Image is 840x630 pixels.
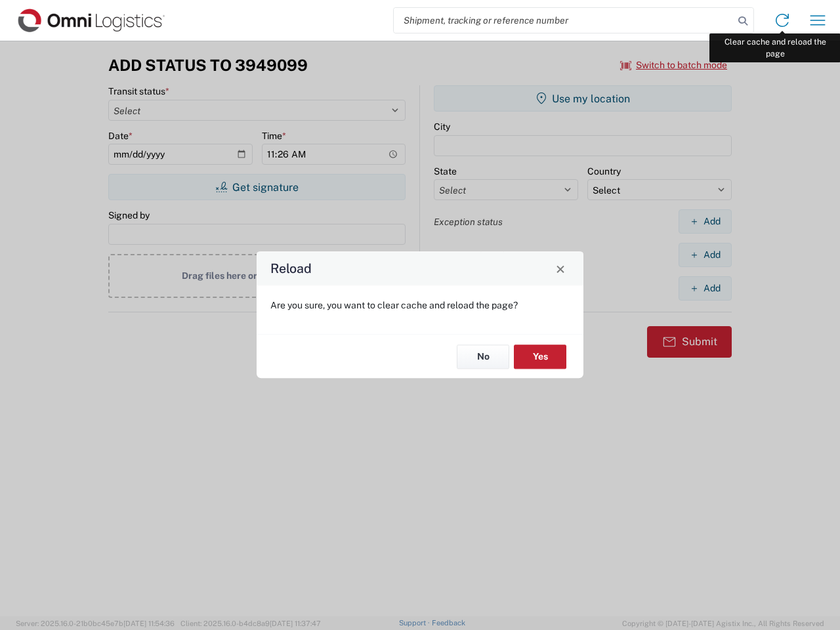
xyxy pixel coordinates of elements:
button: Yes [514,345,566,369]
button: Close [551,259,570,278]
h4: Reload [270,259,312,278]
input: Shipment, tracking or reference number [394,8,734,33]
button: No [457,345,509,369]
p: Are you sure, you want to clear cache and reload the page? [270,299,570,311]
